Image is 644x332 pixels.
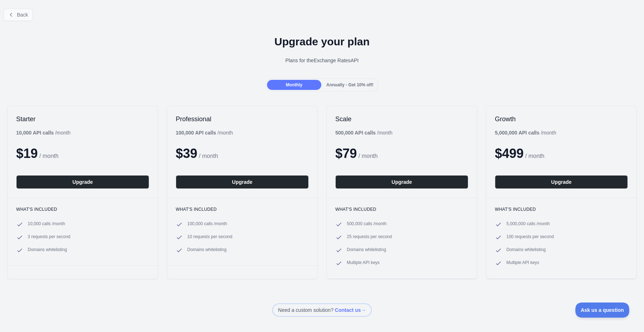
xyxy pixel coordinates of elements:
span: $ 79 [335,146,357,161]
iframe: Toggle Customer Support [575,303,630,318]
h2: Scale [335,115,468,123]
div: / month [495,129,556,136]
b: 5,000,000 API calls [495,130,539,136]
span: $ 499 [495,146,524,161]
b: 500,000 API calls [335,130,376,136]
h2: Growth [495,115,628,123]
div: / month [335,129,392,136]
h2: Professional [176,115,309,123]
